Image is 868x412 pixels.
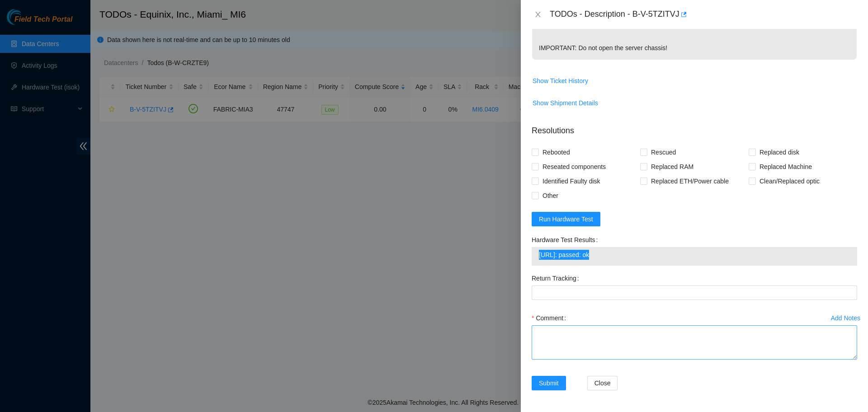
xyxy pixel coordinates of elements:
span: Reseated components [539,159,609,174]
button: Close [532,10,544,19]
span: Close [594,378,611,388]
span: Submit [539,378,559,388]
p: Resolutions [532,117,857,137]
span: Replaced ETH/Power cable [647,174,732,188]
button: Show Shipment Details [532,96,599,110]
div: TODOs - Description - B-V-5TZITVJ [550,7,857,22]
span: Show Shipment Details [533,98,598,108]
button: Submit [532,376,566,390]
label: Comment [532,311,570,325]
span: Replaced Machine [756,159,816,174]
button: Show Ticket History [532,74,589,88]
button: Close [587,376,618,390]
span: [URL]: passed: ok [539,250,850,260]
div: Add Notes [831,315,860,321]
span: Other [539,188,562,203]
textarea: Comment [532,325,857,360]
span: Identified Faulty disk [539,174,604,188]
span: Clean/Replaced optic [756,174,823,188]
button: Run Hardware Test [532,212,600,226]
label: Hardware Test Results [532,233,601,247]
span: Show Ticket History [533,76,588,86]
button: Add Notes [830,311,861,325]
input: Return Tracking [532,286,857,300]
span: Run Hardware Test [539,214,593,224]
span: close [534,11,542,18]
label: Return Tracking [532,271,583,286]
span: Rescued [647,145,679,159]
span: Replaced RAM [647,159,697,174]
span: Replaced disk [756,145,803,159]
span: Rebooted [539,145,574,159]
